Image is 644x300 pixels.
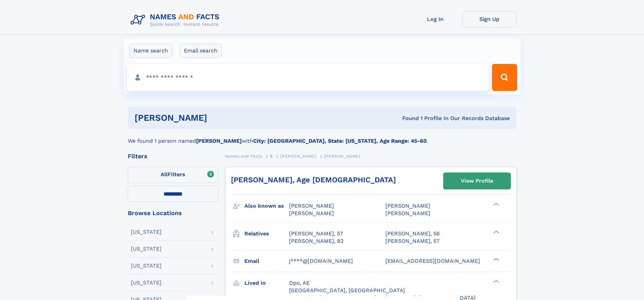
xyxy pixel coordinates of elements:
[492,257,500,261] div: ❯
[128,129,517,145] div: We found 1 person named with .
[492,279,500,283] div: ❯
[128,11,225,29] img: Logo Names and Facts
[180,44,222,58] label: Email search
[244,228,289,239] h3: Relatives
[244,200,289,212] h3: Also known as
[135,114,305,122] h1: [PERSON_NAME]
[127,64,489,91] input: search input
[385,230,440,237] a: [PERSON_NAME], 56
[492,64,517,91] button: Search Button
[244,255,289,267] h3: Email
[128,153,218,159] div: Filters
[161,171,168,178] span: All
[131,263,162,269] div: [US_STATE]
[462,11,517,27] a: Sign Up
[289,210,334,216] span: [PERSON_NAME]
[408,11,462,27] a: Log In
[244,277,289,289] h3: Lived in
[444,173,510,189] a: View Profile
[492,230,500,234] div: ❯
[492,202,500,207] div: ❯
[196,138,242,144] b: [PERSON_NAME]
[385,237,439,245] a: [PERSON_NAME], 57
[225,152,262,160] a: Names and Facts
[305,115,510,122] div: Found 1 Profile In Our Records Database
[385,210,430,216] span: [PERSON_NAME]
[385,258,480,264] span: [EMAIL_ADDRESS][DOMAIN_NAME]
[280,154,316,159] span: [PERSON_NAME]
[128,210,218,216] div: Browse Locations
[461,173,493,189] div: View Profile
[129,44,172,58] label: Name search
[289,203,334,209] span: [PERSON_NAME]
[131,280,162,285] div: [US_STATE]
[270,154,273,159] span: B
[231,176,396,184] a: [PERSON_NAME], Age [DEMOGRAPHIC_DATA]
[270,152,273,160] a: B
[131,246,162,252] div: [US_STATE]
[128,167,218,183] label: Filters
[131,229,162,235] div: [US_STATE]
[289,230,343,237] a: [PERSON_NAME], 57
[289,280,310,286] span: Dpo, AE
[324,154,360,159] span: [PERSON_NAME]
[289,287,405,294] span: [GEOGRAPHIC_DATA], [GEOGRAPHIC_DATA]
[253,138,427,144] b: City: [GEOGRAPHIC_DATA], State: [US_STATE], Age Range: 45-60
[280,152,316,160] a: [PERSON_NAME]
[385,203,430,209] span: [PERSON_NAME]
[289,237,343,245] a: [PERSON_NAME], 82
